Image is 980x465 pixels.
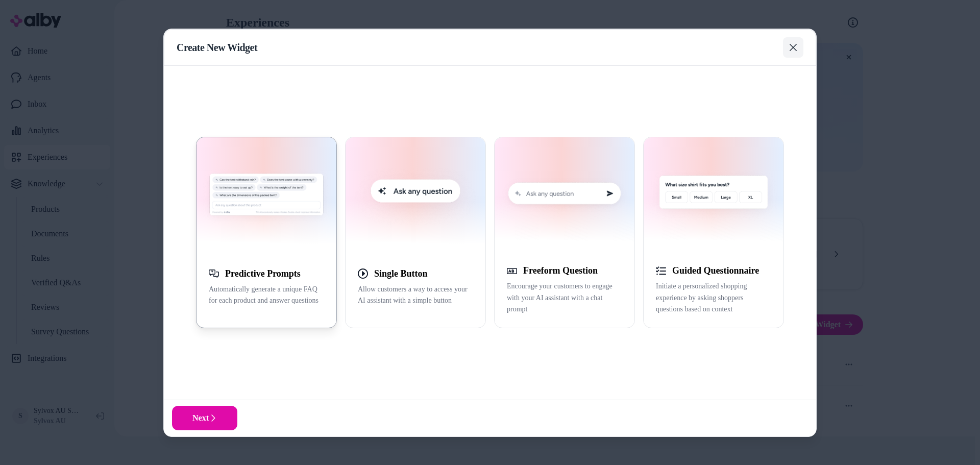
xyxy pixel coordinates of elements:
h3: Freeform Question [523,265,598,277]
img: Conversation Prompt Example [501,143,628,247]
p: Encourage your customers to engage with your AI assistant with a chat prompt [507,281,622,315]
p: Initiate a personalized shopping experience by asking shoppers questions based on context [656,281,771,315]
img: AI Initial Question Example [650,143,777,247]
p: Automatically generate a unique FAQ for each product and answer questions [209,284,324,307]
button: Next [172,406,237,430]
img: Generative Q&A Example [203,143,330,250]
h2: Create New Widget [177,40,257,55]
button: Conversation Prompt ExampleFreeform QuestionEncourage your customers to engage with your AI assis... [494,137,635,328]
h3: Guided Questionnaire [672,265,759,277]
button: Single Button Embed ExampleSingle ButtonAllow customers a way to access your AI assistant with a ... [345,137,486,328]
h3: Predictive Prompts [225,268,301,280]
button: Generative Q&A ExamplePredictive PromptsAutomatically generate a unique FAQ for each product and ... [196,137,337,328]
img: Single Button Embed Example [352,143,479,250]
h3: Single Button [374,268,428,280]
button: AI Initial Question ExampleGuided QuestionnaireInitiate a personalized shopping experience by ask... [643,137,784,328]
p: Allow customers a way to access your AI assistant with a simple button [358,284,473,307]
